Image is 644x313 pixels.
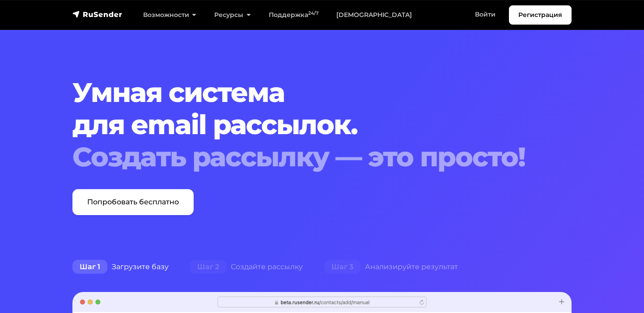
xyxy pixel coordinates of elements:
span: Шаг 3 [324,260,360,274]
span: Шаг 2 [190,260,226,274]
div: Создать рассылку — это просто! [72,141,529,173]
span: Шаг 1 [72,260,107,274]
a: Попробовать бесплатно [72,189,194,215]
a: Регистрация [509,5,572,25]
div: Анализируйте результат [314,258,469,276]
a: Войти [466,5,504,24]
div: Создайте рассылку [179,258,314,276]
a: [DEMOGRAPHIC_DATA] [327,6,421,24]
h1: Умная система для email рассылок. [72,76,529,173]
div: Загрузите базу [62,258,179,276]
a: Возможности [134,6,205,24]
a: Ресурсы [205,6,259,24]
a: Поддержка24/7 [260,6,327,24]
sup: 24/7 [308,10,318,16]
img: RuSender [72,10,123,19]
